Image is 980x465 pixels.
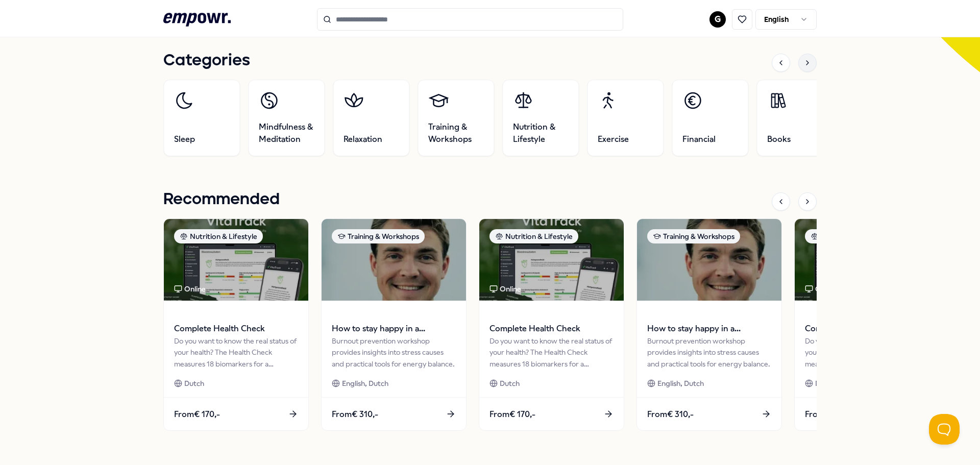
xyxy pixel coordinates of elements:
[489,283,521,295] div: Online
[500,378,520,389] span: Dutch
[174,335,298,370] div: Do you want to know the real status of your health? The Health Check measures 18 biomarkers for a...
[163,187,280,212] h1: Recommended
[317,8,623,31] input: Search for products, categories or subcategories
[805,408,851,421] span: From € 170,-
[344,133,382,145] span: Relaxation
[479,218,624,431] a: package imageNutrition & LifestyleOnlineComplete Health CheckDo you want to know the real status ...
[164,219,308,301] img: package image
[672,80,748,156] a: Financial
[174,283,206,295] div: Online
[657,378,704,389] span: English, Dutch
[805,335,929,370] div: Do you want to know the real status of your health? The Health Check measures 18 biomarkers for a...
[513,121,568,145] span: Nutrition & Lifestyle
[332,322,456,335] span: How to stay happy in a performance society (workshop)
[428,121,483,145] span: Training & Workshops
[174,133,195,145] span: Sleep
[489,229,578,243] div: Nutrition & Lifestyle
[647,322,771,335] span: How to stay happy in a performance society (workshop)
[321,218,467,431] a: package imageTraining & WorkshopsHow to stay happy in a performance society (workshop)Burnout pre...
[184,378,204,389] span: Dutch
[805,283,837,295] div: Online
[587,80,664,156] a: Exercise
[795,219,939,301] img: package image
[598,133,629,145] span: Exercise
[805,322,929,335] span: Complete Health Check
[163,80,240,156] a: Sleep
[322,219,466,301] img: package image
[794,218,940,431] a: package imageNutrition & LifestyleOnlineComplete Health CheckDo you want to know the real status ...
[647,408,694,421] span: From € 310,-
[636,218,782,431] a: package imageTraining & WorkshopsHow to stay happy in a performance society (workshop)Burnout pre...
[332,335,456,370] div: Burnout prevention workshop provides insights into stress causes and practical tools for energy b...
[682,133,716,145] span: Financial
[332,408,378,421] span: From € 310,-
[174,229,263,243] div: Nutrition & Lifestyle
[929,414,960,445] iframe: Help Scout Beacon - Open
[248,80,325,156] a: Mindfulness & Meditation
[174,322,298,335] span: Complete Health Check
[709,11,726,28] button: G
[174,408,220,421] span: From € 170,-
[163,218,309,431] a: package imageNutrition & LifestyleOnlineComplete Health CheckDo you want to know the real status ...
[342,378,388,389] span: English, Dutch
[637,219,781,301] img: package image
[333,80,409,156] a: Relaxation
[418,80,494,156] a: Training & Workshops
[805,229,894,243] div: Nutrition & Lifestyle
[332,229,425,243] div: Training & Workshops
[259,121,314,145] span: Mindfulness & Meditation
[756,80,833,156] a: Books
[163,48,250,74] h1: Categories
[502,80,579,156] a: Nutrition & Lifestyle
[815,378,835,389] span: Dutch
[647,335,771,370] div: Burnout prevention workshop provides insights into stress causes and practical tools for energy b...
[767,133,791,145] span: Books
[647,229,740,243] div: Training & Workshops
[489,408,535,421] span: From € 170,-
[489,335,614,370] div: Do you want to know the real status of your health? The Health Check measures 18 biomarkers for a...
[489,322,614,335] span: Complete Health Check
[479,219,624,301] img: package image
